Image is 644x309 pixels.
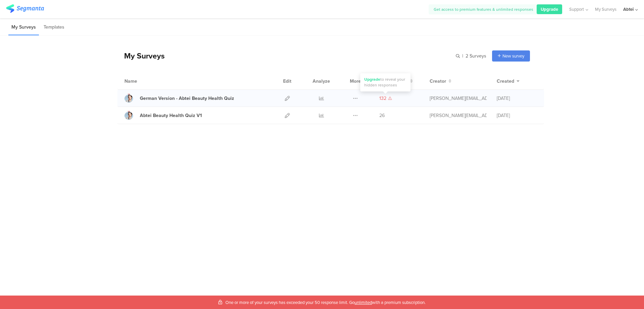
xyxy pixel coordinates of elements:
[124,94,234,103] a: German Version - Abtei Beauty Health Quiz
[41,20,67,35] li: Templates
[497,95,537,102] div: [DATE]
[461,52,464,60] span: |
[6,4,44,13] img: segmanta logo
[379,95,386,102] span: 132
[434,6,533,12] span: Get access to premium features & unlimited responses
[355,299,372,306] span: unlimited
[280,73,294,89] div: Edit
[140,112,202,119] div: Abtei Beauty Health Quiz V1
[430,95,487,102] div: riel@segmanta.com
[360,73,411,91] div: to reveal your hidden responses
[311,73,331,89] div: Analyze
[117,50,165,62] div: My Surveys
[569,6,584,12] span: Support
[430,78,451,85] button: Creator
[364,76,380,82] a: Upgrade
[541,6,558,12] span: Upgrade
[430,112,487,119] div: riel@segmanta.com
[124,78,165,85] div: Name
[466,52,486,60] span: 2 Surveys
[430,78,446,85] span: Creator
[497,112,537,119] div: [DATE]
[8,20,39,35] li: My Surveys
[497,78,514,85] span: Created
[379,112,385,119] span: 26
[225,299,426,306] span: One or more of your surveys has exceeded your 50 response limit. Go with a premium subscription.
[623,6,634,12] div: Abtei
[497,78,520,85] button: Created
[502,53,524,59] span: New survey
[348,73,363,89] div: More
[140,95,234,102] div: German Version - Abtei Beauty Health Quiz
[124,111,202,120] a: Abtei Beauty Health Quiz V1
